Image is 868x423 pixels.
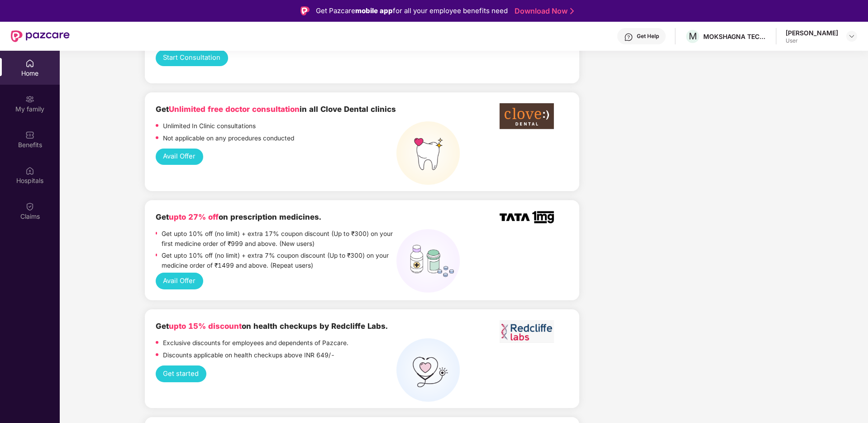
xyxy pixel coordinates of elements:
[689,31,697,42] span: M
[156,149,203,165] button: Avail Offer
[786,37,838,44] div: User
[25,95,34,104] img: svg+xml;base64,PHN2ZyB3aWR0aD0iMjAiIGhlaWdodD0iMjAiIHZpZXdCb3g9IjAgMCAyMCAyMCIgZmlsbD0ibm9uZSIgeG...
[169,212,219,221] span: upto 27% off
[162,229,396,249] p: Get upto 10% off (no limit) + extra 17% coupon discount (Up to ₹300) on your first medicine order...
[515,6,571,16] a: Download Now
[500,103,554,129] img: clove-dental%20png.png
[156,365,206,382] button: Get started
[396,229,460,293] img: medicines%20(1).png
[169,322,242,331] span: upto 15% discount
[703,32,767,41] div: MOKSHAGNA TECHNOLOGIES PRIVATE LIMITED
[25,59,34,68] img: svg+xml;base64,PHN2ZyBpZD0iSG9tZSIgeG1sbnM9Imh0dHA6Ly93d3cudzMub3JnLzIwMDAvc3ZnIiB3aWR0aD0iMjAiIG...
[396,338,460,402] img: health%20check%20(1).png
[163,134,294,144] p: Not applicable on any procedures conducted
[11,30,70,42] img: New Pazcare Logo
[163,351,335,361] p: Discounts applicable on health checkups above INR 649/-
[156,212,321,221] b: Get on prescription medicines.
[300,6,310,15] img: Logo
[156,322,388,331] b: Get on health checkups by Redcliffe Labs.
[156,105,396,114] b: Get in all Clove Dental clinics
[624,33,633,42] img: svg+xml;base64,PHN2ZyBpZD0iSGVscC0zMngzMiIgeG1sbnM9Imh0dHA6Ly93d3cudzMub3JnLzIwMDAvc3ZnIiB3aWR0aD...
[25,166,34,175] img: svg+xml;base64,PHN2ZyBpZD0iSG9zcGl0YWxzIiB4bWxucz0iaHR0cDovL3d3dy53My5vcmcvMjAwMC9zdmciIHdpZHRoPS...
[500,320,554,343] img: Screenshot%202023-06-01%20at%2011.51.45%20AM.png
[25,130,34,139] img: svg+xml;base64,PHN2ZyBpZD0iQmVuZWZpdHMiIHhtbG5zPSJodHRwOi8vd3d3LnczLm9yZy8yMDAwL3N2ZyIgd2lkdGg9Ij...
[786,29,838,37] div: [PERSON_NAME]
[355,6,393,15] strong: mobile app
[316,5,508,16] div: Get Pazcare for all your employee benefits need
[570,6,574,16] img: Stroke
[500,211,554,223] img: TATA_1mg_Logo.png
[396,121,460,185] img: teeth%20high.png
[163,121,256,131] p: Unlimited In Clinic consultations
[637,33,659,40] div: Get Help
[156,273,203,289] button: Avail Offer
[163,338,348,348] p: Exclusive discounts for employees and dependents of Pazcare.
[25,202,34,211] img: svg+xml;base64,PHN2ZyBpZD0iQ2xhaW0iIHhtbG5zPSJodHRwOi8vd3d3LnczLm9yZy8yMDAwL3N2ZyIgd2lkdGg9IjIwIi...
[169,105,300,114] span: Unlimited free doctor consultation
[162,251,396,270] p: Get upto 10% off (no limit) + extra 7% coupon discount (Up to ₹300) on your medicine order of ₹14...
[848,33,855,40] img: svg+xml;base64,PHN2ZyBpZD0iRHJvcGRvd24tMzJ4MzIiIHhtbG5zPSJodHRwOi8vd3d3LnczLm9yZy8yMDAwL3N2ZyIgd2...
[156,50,228,67] button: Start Consultation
